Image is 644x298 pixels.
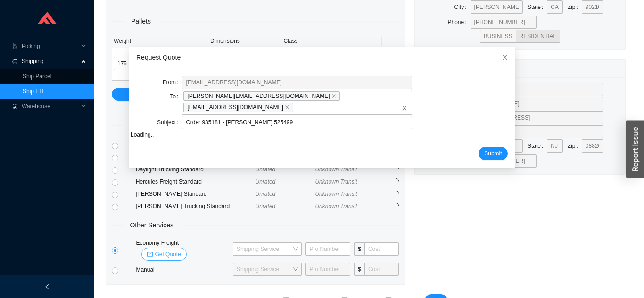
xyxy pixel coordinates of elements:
[393,178,399,185] span: loading
[124,16,157,27] span: Pallets
[393,203,399,209] span: loading
[484,33,512,40] span: BUSINESS
[256,166,276,173] span: Unrated
[484,149,502,158] span: Submit
[354,242,364,256] span: $
[354,263,364,276] span: $
[23,88,45,95] a: Ship LTL
[136,165,256,174] div: Daylight Trucking Standard
[22,54,78,69] span: Shipping
[315,166,357,173] span: Unknown Transit
[123,120,181,131] span: Direct Services
[123,220,180,231] span: Other Services
[305,242,350,256] input: Pro Number
[295,102,301,113] input: [PERSON_NAME][EMAIL_ADDRESS][DOMAIN_NAME]close[EMAIL_ADDRESS][DOMAIN_NAME]closeclose
[44,284,50,290] span: left
[281,34,382,48] th: Class
[393,166,399,172] span: loading
[155,250,181,259] span: Get Quote
[285,105,289,110] span: close
[131,130,154,139] div: Loading..
[170,90,182,103] label: To
[568,139,582,153] label: Zip
[141,248,186,261] button: mailGet Quote
[364,263,399,276] input: Cost
[23,73,51,80] a: Ship Parcel
[184,91,340,101] span: [PERSON_NAME][EMAIL_ADDRESS][DOMAIN_NAME]
[448,16,471,29] label: Phone
[22,39,78,54] span: Picking
[112,88,399,101] button: Add Pallet
[528,139,547,153] label: State
[168,34,281,48] th: Dimensions
[315,203,357,209] span: Unknown Transit
[163,76,182,89] label: From
[256,178,276,185] span: Unrated
[315,178,357,185] span: Unknown Transit
[22,99,78,114] span: Warehouse
[157,116,182,129] label: Subject
[568,0,582,14] label: Zip
[454,0,471,14] label: City
[136,52,508,63] div: Request Quote
[331,94,336,98] span: close
[112,34,168,48] th: Weight
[305,263,350,276] input: Pro Number
[134,265,231,274] div: Manual
[184,103,293,112] span: [EMAIL_ADDRESS][DOMAIN_NAME]
[402,105,407,111] span: close
[315,191,357,197] span: Unknown Transit
[134,238,231,261] div: Economy Freight
[520,33,557,40] span: RESIDENTIAL
[479,147,507,160] button: Submit
[147,251,153,258] span: mail
[528,0,547,14] label: State
[393,191,399,197] span: loading
[136,201,256,211] div: [PERSON_NAME] Trucking Standard
[256,203,276,209] span: Unrated
[136,177,256,186] div: Hercules Freight Standard
[495,47,515,68] button: Close
[364,242,399,256] input: Cost
[256,191,276,197] span: Unrated
[502,54,508,61] span: close
[421,60,619,77] div: Return Address
[136,189,256,199] div: [PERSON_NAME] Standard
